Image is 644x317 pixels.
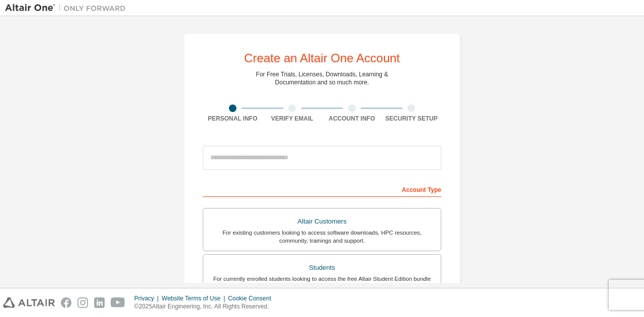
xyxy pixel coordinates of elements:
[61,297,71,308] img: facebook.svg
[209,215,435,229] div: Altair Customers
[256,70,388,86] div: For Free Trials, Licenses, Downloads, Learning & Documentation and so much more.
[209,261,435,275] div: Students
[94,297,105,308] img: linkedin.svg
[5,3,131,13] img: Altair One
[111,297,125,308] img: youtube.svg
[77,297,88,308] img: instagram.svg
[244,52,400,64] div: Create an Altair One Account
[203,181,441,197] div: Account Type
[209,275,435,291] div: For currently enrolled students looking to access the free Altair Student Edition bundle and all ...
[134,294,162,302] div: Privacy
[322,115,382,123] div: Account Info
[203,115,263,123] div: Personal Info
[3,297,55,308] img: altair_logo.svg
[263,115,323,123] div: Verify Email
[162,294,228,302] div: Website Terms of Use
[134,302,277,311] p: © 2025 Altair Engineering, Inc. All Rights Reserved.
[228,294,277,302] div: Cookie Consent
[382,115,442,123] div: Security Setup
[209,229,435,245] div: For existing customers looking to access software downloads, HPC resources, community, trainings ...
